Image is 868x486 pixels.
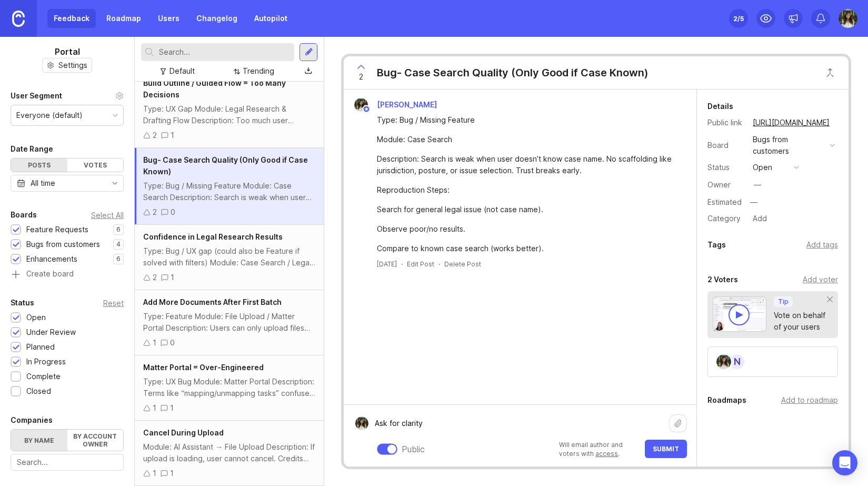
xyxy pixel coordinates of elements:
[116,240,121,249] p: 4
[707,140,744,151] div: Board
[153,337,156,349] div: 1
[26,385,51,397] div: Closed
[438,260,440,269] div: ·
[653,445,679,453] span: Submit
[774,310,827,333] div: Vote on behalf of your users
[135,71,324,148] a: Build Outline / Guided Flow = Too Many DecisionsType: UX Gap Module: Legal Research & Drafting Fl...
[26,371,61,382] div: Complete
[143,297,282,306] span: Add More Documents After First Batch
[11,270,124,280] a: Create board
[153,206,157,218] div: 2
[143,180,315,203] div: Type: Bug / Missing Feature Module: Case Search Description: Search is weak when user doesn’t kno...
[106,179,123,187] svg: toggle icon
[143,441,315,464] div: Module: AI Assistant → File Upload Description: If upload is loading, user cannot cancel. Credits...
[26,239,100,250] div: Bugs from customers
[729,9,748,28] button: 2/5
[747,195,761,209] div: —
[377,260,397,269] a: [DATE]
[143,232,283,241] span: Confidence in Legal Research Results
[170,402,174,414] div: 1
[42,58,92,73] button: Settings
[11,209,37,221] div: Boards
[190,9,244,28] a: Changelog
[153,272,157,283] div: 2
[832,450,857,475] div: Open Intercom Messenger
[11,143,53,155] div: Date Range
[729,353,745,370] div: N
[355,416,368,430] img: Sarina Zohdi
[377,100,437,109] span: [PERSON_NAME]
[363,105,371,113] img: member badge
[153,468,156,479] div: 1
[778,297,789,306] p: Tip
[26,312,46,323] div: Open
[153,402,156,414] div: 1
[402,443,425,455] div: Public
[377,184,675,196] div: Reproduction Steps:
[67,430,124,451] label: By account owner
[377,153,675,176] div: Description: Search is weak when user doesn’t know case name. No scaffolding like jurisdiction, p...
[135,148,324,225] a: Bug- Case Search Quality (Only Good if Case Known)Type: Bug / Missing Feature Module: Case Search...
[31,177,55,189] div: All time
[171,130,174,141] div: 1
[11,430,67,451] label: By name
[377,134,675,145] div: Module: Case Search
[116,255,121,263] p: 6
[781,394,838,406] div: Add to roadmap
[839,9,857,28] img: Sarina Zohdi
[806,239,838,251] div: Add tags
[243,65,274,77] div: Trending
[26,341,55,353] div: Planned
[11,90,62,102] div: User Segment
[348,98,445,112] a: Sarina Zohdi[PERSON_NAME]
[12,11,25,27] img: Canny Home
[401,260,403,269] div: ·
[559,440,638,458] p: Will email author and voters with .
[377,114,675,126] div: Type: Bug / Missing Feature
[67,158,124,172] div: Votes
[744,212,770,225] a: Add
[143,155,308,176] span: Bug- Case Search Quality (Only Good if Case Known)
[716,354,731,369] img: Sarina Zohdi
[803,274,838,285] div: Add voter
[135,225,324,290] a: Confidence in Legal Research ResultsType: Bug / UX gap (could also be Feature if solved with filt...
[820,62,841,83] button: Close button
[707,179,744,191] div: Owner
[407,260,434,269] div: Edit Post
[707,394,746,406] div: Roadmaps
[26,253,77,265] div: Enhancements
[152,9,186,28] a: Users
[595,450,618,458] a: access
[116,225,121,234] p: 6
[11,414,53,427] div: Companies
[171,272,174,283] div: 1
[91,212,124,218] div: Select All
[170,337,175,349] div: 0
[135,355,324,421] a: Matter Portal = Over-EngineeredType: UX Bug Module: Matter Portal Description: Terms like “mappin...
[645,440,687,458] button: Submit
[26,356,66,368] div: In Progress
[713,296,766,332] img: video-thumbnail-vote-d41b83416815613422e2ca741bf692cc.jpg
[11,296,34,309] div: Status
[707,239,726,251] div: Tags
[11,158,67,172] div: Posts
[354,98,368,112] img: Sarina Zohdi
[26,326,76,338] div: Under Review
[153,130,157,141] div: 2
[135,290,324,355] a: Add More Documents After First BatchType: Feature Module: File Upload / Matter Portal Description...
[377,204,675,215] div: Search for general legal issue (not case name).
[753,134,825,157] div: Bugs from customers
[16,110,83,121] div: Everyone (default)
[707,117,744,128] div: Public link
[143,428,224,437] span: Cancel During Upload
[169,65,195,77] div: Default
[170,468,174,479] div: 1
[444,260,481,269] div: Delete Post
[17,457,117,468] input: Search...
[143,376,315,399] div: Type: UX Bug Module: Matter Portal Description: Terms like “mapping/unmapping tasks” confuse lawy...
[707,100,733,113] div: Details
[135,421,324,486] a: Cancel During UploadModule: AI Assistant → File Upload Description: If upload is loading, user ca...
